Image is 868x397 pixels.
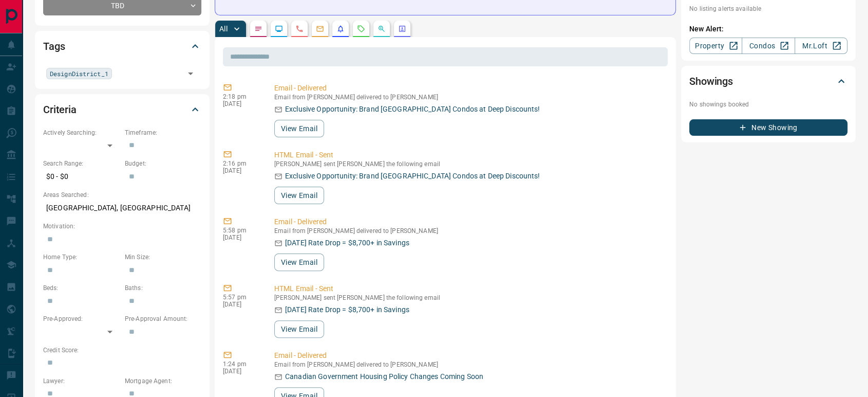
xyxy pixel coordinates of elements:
[43,97,201,122] div: Criteria
[43,346,201,355] p: Credit Score:
[43,252,120,262] p: Home Type:
[274,320,324,338] button: View Email
[223,301,259,308] p: [DATE]
[43,283,120,293] p: Beds:
[223,360,259,368] p: 1:24 pm
[125,314,201,323] p: Pre-Approval Amount:
[285,171,540,182] p: Exclusive Opportunity: Brand [GEOGRAPHIC_DATA] Condos at Deep Discounts!
[795,38,847,54] a: Mr.Loft
[689,73,733,89] h2: Showings
[285,371,483,382] p: Canadian Government Housing Policy Changes Coming Soon
[274,294,664,301] p: [PERSON_NAME] sent [PERSON_NAME] the following email
[223,227,259,234] p: 5:58 pm
[689,38,742,54] a: Property
[50,68,108,79] span: DesignDistrict_1
[274,120,324,137] button: View Email
[357,25,365,33] svg: Requests
[316,25,324,33] svg: Emails
[742,38,795,54] a: Condos
[285,304,409,315] p: [DATE] Rate Drop = $8,700+ in Savings
[274,83,664,94] p: Email - Delivered
[43,101,77,118] h2: Criteria
[125,283,201,293] p: Baths:
[223,167,259,174] p: [DATE]
[274,94,664,101] p: Email from [PERSON_NAME] delivered to [PERSON_NAME]
[274,216,664,227] p: Email - Delivered
[689,69,847,94] div: Showings
[274,227,664,234] p: Email from [PERSON_NAME] delivered to [PERSON_NAME]
[43,222,201,231] p: Motivation:
[223,93,259,100] p: 2:18 pm
[43,376,120,386] p: Lawyer:
[274,254,324,271] button: View Email
[125,159,201,168] p: Budget:
[689,24,847,34] p: New Alert:
[183,66,198,81] button: Open
[43,314,120,323] p: Pre-Approved:
[43,38,65,55] h2: Tags
[398,25,406,33] svg: Agent Actions
[43,200,201,216] p: [GEOGRAPHIC_DATA], [GEOGRAPHIC_DATA]
[285,238,409,248] p: [DATE] Rate Drop = $8,700+ in Savings
[285,104,540,115] p: Exclusive Opportunity: Brand [GEOGRAPHIC_DATA] Condos at Deep Discounts!
[275,25,283,33] svg: Lead Browsing Activity
[274,187,324,204] button: View Email
[125,376,201,386] p: Mortgage Agent:
[223,368,259,375] p: [DATE]
[274,150,664,160] p: HTML Email - Sent
[223,100,259,107] p: [DATE]
[378,25,386,33] svg: Opportunities
[219,25,228,32] p: All
[43,34,201,59] div: Tags
[689,4,847,13] p: No listing alerts available
[43,159,120,168] p: Search Range:
[336,25,345,33] svg: Listing Alerts
[43,128,120,137] p: Actively Searching:
[223,160,259,167] p: 2:16 pm
[689,119,847,136] button: New Showing
[125,128,201,137] p: Timeframe:
[295,25,304,33] svg: Calls
[274,350,664,361] p: Email - Delivered
[223,294,259,301] p: 5:57 pm
[43,168,120,185] p: $0 - $0
[689,100,847,109] p: No showings booked
[274,361,664,368] p: Email from [PERSON_NAME] delivered to [PERSON_NAME]
[223,234,259,241] p: [DATE]
[43,190,201,200] p: Areas Searched:
[274,160,664,168] p: [PERSON_NAME] sent [PERSON_NAME] the following email
[274,283,664,294] p: HTML Email - Sent
[125,252,201,262] p: Min Size:
[254,25,262,33] svg: Notes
